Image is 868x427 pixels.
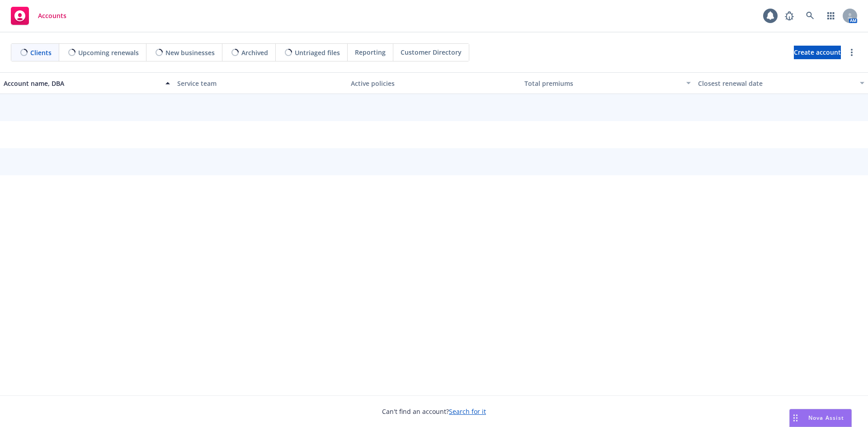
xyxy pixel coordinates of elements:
[38,12,66,19] span: Accounts
[801,7,819,25] a: Search
[78,48,139,57] span: Upcoming renewals
[355,47,386,57] span: Reporting
[808,414,844,422] span: Nova Assist
[165,48,215,57] span: New businesses
[174,72,347,94] button: Service team
[351,79,517,88] div: Active policies
[347,72,521,94] button: Active policies
[382,407,486,416] span: Can't find an account?
[521,72,694,94] button: Total premiums
[822,7,840,25] a: Switch app
[694,72,868,94] button: Closest renewal date
[30,48,52,57] span: Clients
[698,79,854,88] div: Closest renewal date
[789,409,852,427] button: Nova Assist
[524,79,681,88] div: Total premiums
[780,7,798,25] a: Report a Bug
[794,46,841,59] a: Create account
[790,409,801,427] div: Drag to move
[449,407,486,416] a: Search for it
[7,3,70,28] a: Accounts
[794,44,841,61] span: Create account
[177,79,344,88] div: Service team
[401,47,462,57] span: Customer Directory
[846,47,857,58] a: more
[4,79,160,88] div: Account name, DBA
[295,48,340,57] span: Untriaged files
[241,48,268,57] span: Archived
